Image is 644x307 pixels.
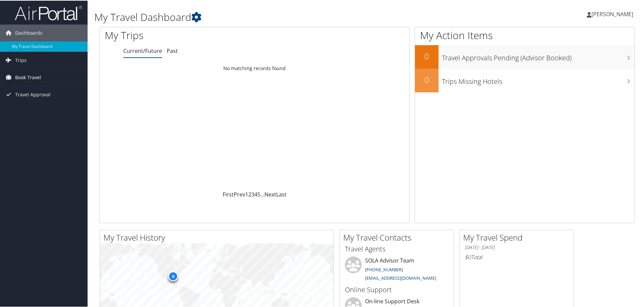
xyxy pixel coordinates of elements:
[245,190,248,197] a: 1
[587,3,640,24] a: [PERSON_NAME]
[343,231,454,243] h2: My Travel Contacts
[94,9,458,24] h1: My Travel Dashboard
[167,47,178,54] a: Past
[103,231,333,243] h2: My Travel History
[15,86,51,102] span: Travel Approval
[223,190,234,197] a: First
[415,44,635,68] a: 0Travel Approvals Pending (Advisor Booked)
[234,190,245,197] a: Prev
[342,256,452,283] li: SOLA Advisor Team
[415,68,635,92] a: 0Trips Missing Hotels
[442,73,635,86] h3: Trips Missing Hotels
[415,73,439,85] h2: 0
[260,190,264,197] span: …
[415,50,439,61] h2: 0
[442,49,635,62] h3: Travel Approvals Pending (Advisor Booked)
[15,51,27,68] span: Trips
[276,190,287,197] a: Last
[105,28,275,42] h1: My Trips
[365,266,403,272] a: [PHONE_NUMBER]
[123,47,162,54] a: Current/Future
[415,28,635,42] h1: My Action Items
[465,253,569,260] h6: Total
[100,62,409,74] td: No matching records found
[465,253,471,260] span: $0
[264,190,276,197] a: Next
[248,190,251,197] a: 2
[345,284,449,294] h3: Online Support
[15,4,82,20] img: airportal-logo.png
[15,24,42,41] span: Dashboards
[365,274,436,280] a: [EMAIL_ADDRESS][DOMAIN_NAME]
[257,190,260,197] a: 5
[254,190,257,197] a: 4
[591,10,633,17] span: [PERSON_NAME]
[168,271,178,281] div: 9
[465,244,569,250] h6: [DATE] - [DATE]
[251,190,254,197] a: 3
[345,244,449,253] h3: Travel Agents
[463,231,574,243] h2: My Travel Spend
[15,68,41,85] span: Book Travel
